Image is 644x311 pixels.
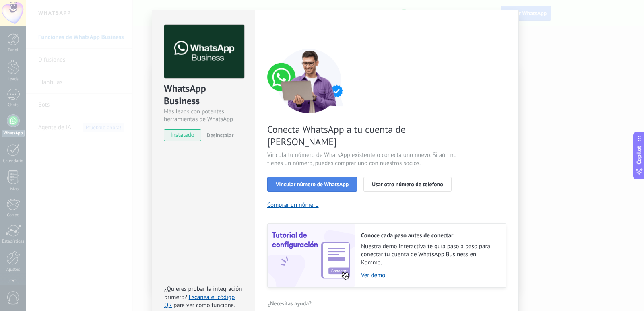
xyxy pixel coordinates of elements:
[361,232,498,239] h2: Conoce cada paso antes de conectar
[164,129,201,141] span: instalado
[363,177,451,192] button: Usar otro número de teléfono
[361,243,498,267] span: Nuestra demo interactiva te guía paso a paso para conectar tu cuenta de WhatsApp Business en Kommo.
[267,201,319,209] button: Comprar un número
[267,297,312,309] button: ¿Necesitas ayuda?
[164,293,235,309] a: Escanea el código QR
[267,151,459,167] span: Vincula tu número de WhatsApp existente o conecta uno nuevo. Si aún no tienes un número, puedes c...
[267,123,459,148] span: Conecta WhatsApp a tu cuenta de [PERSON_NAME]
[164,82,243,108] div: WhatsApp Business
[276,181,349,187] span: Vincular número de WhatsApp
[164,108,243,123] div: Más leads con potentes herramientas de WhatsApp
[267,177,357,192] button: Vincular número de WhatsApp
[372,181,443,187] span: Usar otro número de teléfono
[268,301,312,306] span: ¿Necesitas ayuda?
[267,49,352,113] img: connect number
[206,132,233,139] span: Desinstalar
[361,272,498,279] a: Ver demo
[173,301,235,309] span: para ver cómo funciona.
[203,129,233,141] button: Desinstalar
[635,146,643,164] span: Copilot
[164,25,244,79] img: logo_main.png
[164,285,242,301] span: ¿Quieres probar la integración primero?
